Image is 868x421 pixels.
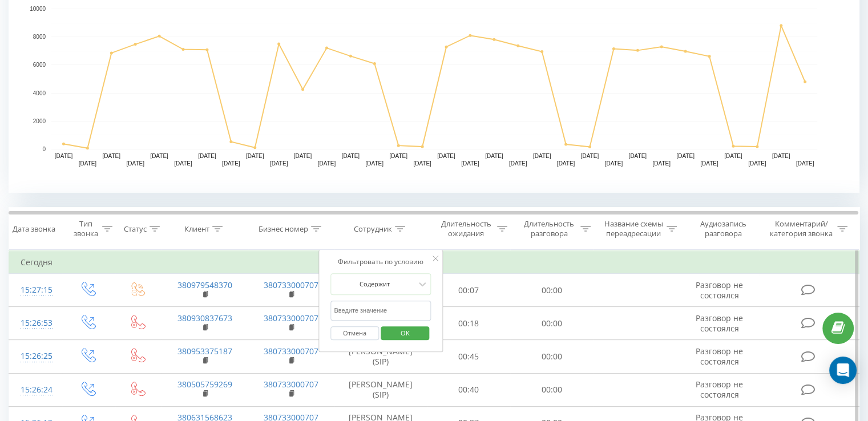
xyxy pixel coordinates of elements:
[520,219,578,238] div: Длительность разговора
[246,153,264,159] text: [DATE]
[427,373,510,406] td: 00:40
[581,153,599,159] text: [DATE]
[30,6,46,12] text: 10000
[21,279,51,301] div: 15:27:15
[342,153,360,159] text: [DATE]
[696,280,743,301] span: Разговор не состоялся
[696,379,743,400] span: Разговор не состоялся
[126,160,144,167] text: [DATE]
[696,313,743,334] span: Разговор не состоялся
[461,160,479,167] text: [DATE]
[510,307,593,340] td: 00:00
[700,160,718,167] text: [DATE]
[557,160,575,167] text: [DATE]
[413,160,431,167] text: [DATE]
[270,160,288,167] text: [DATE]
[264,346,318,357] a: 380733000707
[177,313,232,323] a: 380930837673
[796,160,814,167] text: [DATE]
[768,219,834,238] div: Комментарий/категория звонка
[13,224,55,234] div: Дата звонка
[628,153,647,159] text: [DATE]
[33,34,46,40] text: 8000
[696,346,743,367] span: Разговор не состоялся
[330,326,379,341] button: Отмена
[184,224,209,234] div: Клиент
[21,345,51,367] div: 15:26:25
[33,118,46,124] text: 2000
[354,224,392,234] div: Сотрудник
[438,219,495,238] div: Длительность ожидания
[381,326,429,341] button: OK
[604,219,664,238] div: Название схемы переадресации
[55,153,73,159] text: [DATE]
[33,90,46,96] text: 4000
[334,340,427,373] td: [PERSON_NAME] (SIP)
[222,160,240,167] text: [DATE]
[334,373,427,406] td: [PERSON_NAME] (SIP)
[652,160,671,167] text: [DATE]
[79,160,97,167] text: [DATE]
[748,160,766,167] text: [DATE]
[264,313,318,323] a: 380733000707
[676,153,695,159] text: [DATE]
[605,160,623,167] text: [DATE]
[365,160,383,167] text: [DATE]
[72,219,99,238] div: Тип звонка
[829,357,857,384] div: Open Intercom Messenger
[198,153,216,159] text: [DATE]
[437,153,455,159] text: [DATE]
[103,153,121,159] text: [DATE]
[389,153,407,159] text: [DATE]
[330,301,431,321] input: Введите значение
[427,274,510,307] td: 00:07
[330,256,431,268] div: Фильтровать по условию
[772,153,790,159] text: [DATE]
[509,160,527,167] text: [DATE]
[485,153,503,159] text: [DATE]
[177,379,232,390] a: 380505759269
[259,224,308,234] div: Бизнес номер
[177,280,232,290] a: 380979548370
[42,146,46,152] text: 0
[9,251,859,274] td: Сегодня
[264,280,318,290] a: 380733000707
[389,324,421,342] span: OK
[124,224,147,234] div: Статус
[33,62,46,68] text: 6000
[690,219,757,238] div: Аудиозапись разговора
[724,153,742,159] text: [DATE]
[150,153,168,159] text: [DATE]
[510,340,593,373] td: 00:00
[427,307,510,340] td: 00:18
[177,346,232,357] a: 380953375187
[174,160,192,167] text: [DATE]
[510,274,593,307] td: 00:00
[427,340,510,373] td: 00:45
[533,153,551,159] text: [DATE]
[510,373,593,406] td: 00:00
[294,153,312,159] text: [DATE]
[264,379,318,390] a: 380733000707
[21,312,51,334] div: 15:26:53
[318,160,336,167] text: [DATE]
[21,379,51,401] div: 15:26:24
